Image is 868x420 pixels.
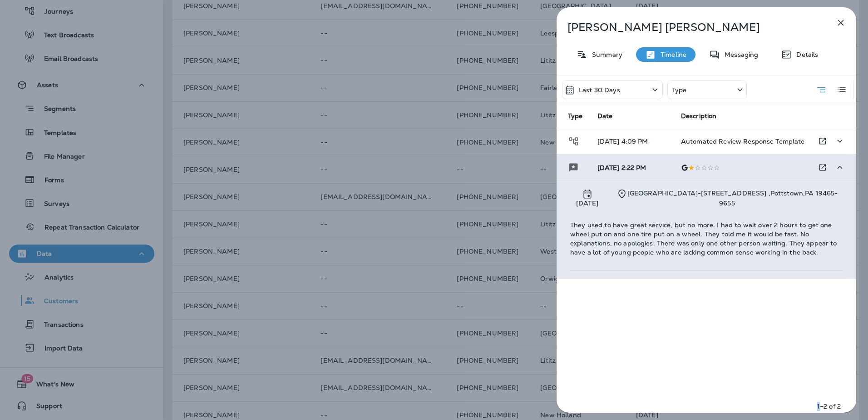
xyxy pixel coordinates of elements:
span: Review [568,163,579,171]
p: Type [672,86,687,94]
span: They used to have great service, but no more. I had to wait over 2 hours to get one wheel put on ... [570,220,843,257]
button: Collapse [831,158,849,177]
span: Type [568,112,583,120]
button: Summary View [812,80,830,99]
p: 1–2 of 2 [817,402,841,411]
span: Journey [568,136,579,145]
p: Summary [587,51,622,58]
button: Log View [833,80,851,99]
p: [DATE] 4:09 PM [597,138,666,145]
span: [DATE] [570,189,604,207]
p: Details [792,51,818,58]
button: Go to Journey [814,132,831,150]
p: Last 30 Days [579,86,620,94]
button: Expand [831,132,849,150]
span: [GEOGRAPHIC_DATA] - [STREET_ADDRESS] , Pottstown , PA 19465-9655 [627,189,838,207]
span: [DATE] 2:22 PM [597,164,646,172]
p: Messaging [720,51,758,58]
button: Go to Review [814,158,831,177]
span: Automated Review Response Template [681,137,805,145]
p: Timeline [656,51,686,58]
span: Description [681,112,717,120]
span: Date [597,112,613,120]
p: [PERSON_NAME] [PERSON_NAME] [567,21,815,34]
